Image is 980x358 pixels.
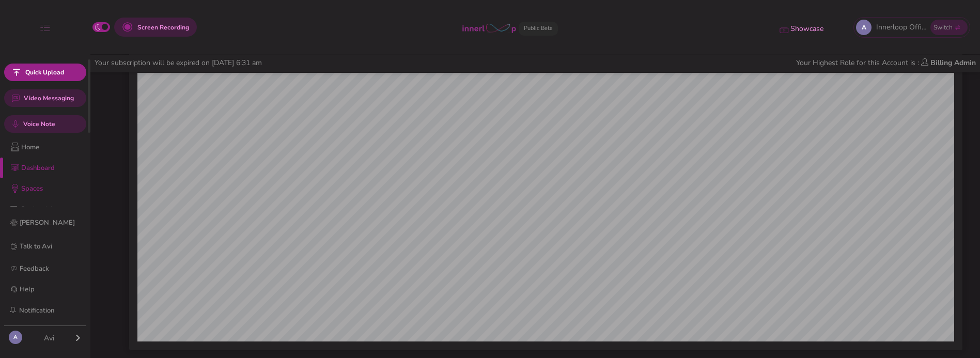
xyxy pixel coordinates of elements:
p: Dashboard [21,163,85,174]
button: Switch [930,20,968,35]
span: Innerloop Official [876,22,928,33]
span: Switch [934,23,953,32]
button: Screen Recording [114,18,197,37]
p: [PERSON_NAME] [20,217,75,228]
div: Avi [23,333,74,344]
div: Your Highest Role for this Account is : [792,57,980,68]
button: Quick Upload [4,64,86,81]
div: A [856,20,872,35]
a: [PERSON_NAME] [8,215,82,230]
p: Help [20,284,35,295]
div: Your subscription will be expired on [DATE] 6:31 am [90,57,266,68]
span: Quick Upload [25,68,64,77]
button: Notification [8,304,55,317]
button: Video Messaging [4,89,86,107]
p: Talk to Avi [20,241,52,252]
p: Review Inbox [21,204,85,215]
button: Voice Note [4,115,86,133]
p: Showcase [790,24,823,35]
a: Talk to Avi [8,239,82,254]
p: Feedback [20,263,49,274]
img: showcase icon [779,23,789,33]
a: Feedback [8,262,82,275]
b: Billing Admin [930,58,976,68]
span: Voice Note [23,119,55,129]
span: Video Messaging [24,94,74,103]
p: Notification [19,305,54,316]
p: Home [21,142,85,153]
a: Help [8,283,82,295]
button: AAvi [8,330,82,345]
p: Spaces [21,183,85,194]
div: A [9,331,22,344]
